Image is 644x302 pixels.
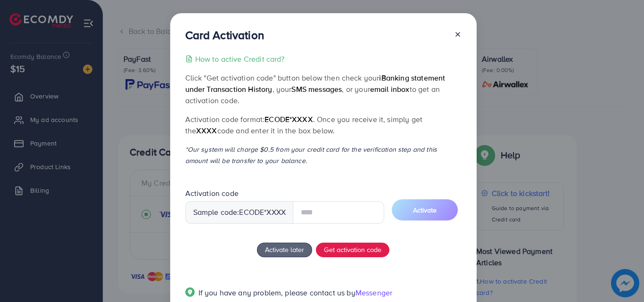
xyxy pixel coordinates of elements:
[265,245,304,254] span: Activate later
[316,243,389,258] button: Get activation code
[264,114,313,124] span: ecode*XXXX
[355,287,392,298] span: Messenger
[413,205,437,215] span: Activate
[196,125,217,136] span: XXXX
[185,201,294,224] div: Sample code: *XXXX
[370,84,410,94] span: email inbox
[198,287,355,298] span: If you have any problem, please contact us by
[185,287,195,297] img: Popup guide
[291,84,342,94] span: SMS messages
[185,114,462,136] p: Activation code format: . Once you receive it, simply get the code and enter it in the box below.
[185,72,462,106] p: Click "Get activation code" button below then check your , your , or your to get an activation code.
[392,199,458,220] button: Activate
[257,243,312,258] button: Activate later
[185,188,239,199] label: Activation code
[239,207,264,218] span: ecode
[324,245,381,254] span: Get activation code
[185,28,264,42] h3: Card Activation
[195,53,285,65] p: How to active Credit card?
[185,73,446,94] span: iBanking statement under Transaction History
[185,144,462,166] p: *Our system will charge $0.5 from your credit card for the verification step and this amount will...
